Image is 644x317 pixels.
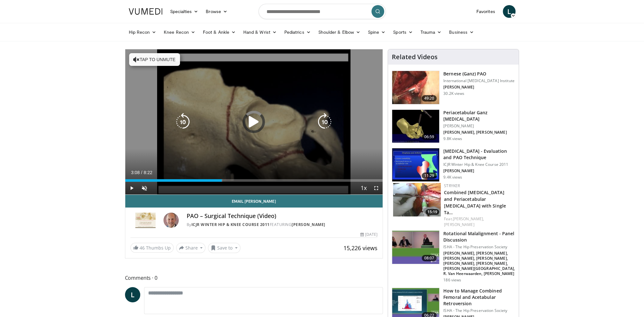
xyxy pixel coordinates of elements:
[392,71,515,104] a: 49:20 Bernese (Ganz) PAO International [MEDICAL_DATA] Institute [PERSON_NAME] 30.2K views
[129,8,163,15] img: VuMedi Logo
[191,222,269,227] a: ICJR Winter Hip & Knee Course 2011
[138,182,151,194] button: Unmute
[343,244,377,252] span: 15,226 views
[443,136,462,141] p: 9.8K views
[443,168,515,173] p: [PERSON_NAME]
[392,230,515,283] a: 08:07 Rotational Malalignment - Panel Discussion ISHA - The Hip Preservation Society [PERSON_NAME...
[443,148,515,161] h3: [MEDICAL_DATA] - Evaluation and PAO Technique
[389,26,417,39] a: Sports
[426,209,439,215] span: 15:19
[443,85,515,90] p: [PERSON_NAME]
[443,244,515,250] p: ISHA - The Hip Preservation Society
[443,162,515,167] p: ICJR Winter Hip & Knee Course 2011
[393,183,441,216] a: 15:19
[503,5,516,18] a: L
[364,26,389,39] a: Spine
[443,130,515,135] p: [PERSON_NAME], [PERSON_NAME]
[443,175,462,180] p: 9.4K views
[445,26,478,39] a: Business
[443,78,515,83] p: International [MEDICAL_DATA] Institute
[443,278,461,283] p: 186 views
[357,182,370,194] button: Playback Rate
[392,109,515,143] a: 06:59 Periacetabular Ganz [MEDICAL_DATA] [PERSON_NAME] [PERSON_NAME], [PERSON_NAME] 9.8K views
[417,26,446,39] a: Trauma
[125,287,140,302] a: L
[444,189,506,215] a: Combined [MEDICAL_DATA] and Periacetabular [MEDICAL_DATA] with Single Ta…
[422,173,437,179] span: 11:29
[444,216,514,228] div: Feat.
[125,182,138,194] button: Play
[144,170,152,175] span: 8:22
[443,123,515,129] p: [PERSON_NAME]
[259,4,386,19] input: Search topics, interventions
[125,26,160,39] a: Hip Recon
[473,5,499,18] a: Favorites
[176,243,206,253] button: Share
[199,26,239,39] a: Foot & Ankle
[392,148,439,181] img: 297930_0000_1.png.150x105_q85_crop-smart_upscale.jpg
[186,222,377,228] div: By FEATURING
[315,26,364,39] a: Shoulder & Elbow
[141,170,142,175] span: /
[131,170,140,175] span: 3:08
[443,109,515,122] h3: Periacetabular Ganz [MEDICAL_DATA]
[444,222,474,227] a: [PERSON_NAME]
[239,26,280,39] a: Hand & Wrist
[453,216,484,222] a: [PERSON_NAME],
[160,26,199,39] a: Knee Recon
[443,308,515,313] p: ISHA - The Hip Preservation Society
[140,245,145,251] span: 46
[422,95,437,102] span: 49:20
[360,232,377,237] div: [DATE]
[125,179,383,182] div: Progress Bar
[370,182,383,194] button: Fullscreen
[443,251,515,276] p: [PERSON_NAME], [PERSON_NAME], [PERSON_NAME], [PERSON_NAME], [PERSON_NAME], [PERSON_NAME], [PERSON...
[393,183,441,216] img: 57874994-f324-4126-a1d1-641caa1ad672.150x105_q85_crop-smart_upscale.jpg
[280,26,315,39] a: Pediatrics
[392,110,439,143] img: db605aaa-8f3e-4b74-9e59-83a35179dada.150x105_q85_crop-smart_upscale.jpg
[125,195,383,208] a: Email [PERSON_NAME]
[166,5,202,18] a: Specialties
[186,213,377,220] h4: PAO – Surgical Technique (Video)
[444,183,460,188] a: Stryker
[443,230,515,243] h3: Rotational Malalignment - Panel Discussion
[443,288,515,307] h3: How to Manage Combined Femoral and Acetabular Retroversion
[129,53,180,66] button: Tap to unmute
[392,148,515,182] a: 11:29 [MEDICAL_DATA] - Evaluation and PAO Technique ICJR Winter Hip & Knee Course 2011 [PERSON_NA...
[392,231,439,264] img: 68e87346-f5b9-4ec7-a4b4-d99762ad16de.150x105_q85_crop-smart_upscale.jpg
[292,222,325,227] a: [PERSON_NAME]
[443,71,515,77] h3: Bernese (Ganz) PAO
[422,255,437,261] span: 08:07
[130,243,174,253] a: 46 Thumbs Up
[163,213,179,228] img: Avatar
[202,5,231,18] a: Browse
[130,213,161,228] img: ICJR Winter Hip & Knee Course 2011
[422,134,437,140] span: 06:59
[208,243,240,253] button: Save to
[125,274,383,282] span: Comments 0
[392,71,439,104] img: Clohisy_PAO_1.png.150x105_q85_crop-smart_upscale.jpg
[392,53,438,61] h4: Related Videos
[125,49,383,195] video-js: Video Player
[443,91,464,96] p: 30.2K views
